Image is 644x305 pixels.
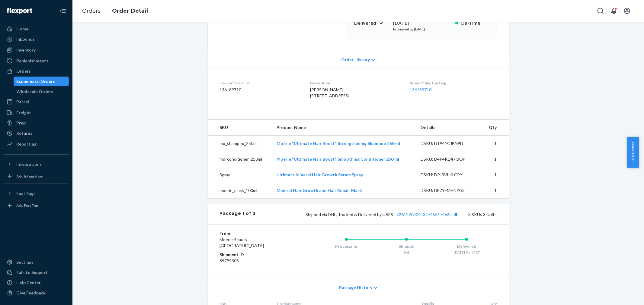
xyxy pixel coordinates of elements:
[16,269,48,275] div: Talk to Support
[608,5,620,17] button: Open notifications
[310,87,349,98] span: [PERSON_NAME] [STREET_ADDRESS]
[16,99,29,105] div: Parcel
[482,183,509,198] td: 1
[220,80,300,86] dt: Flexport Order ID
[220,87,300,93] dd: 136189710
[482,136,509,152] td: 1
[277,156,399,162] a: Moérie "Ultimate Hair Boost" Smoothing Conditioner 250 ml
[16,203,38,208] div: Add Fast Tag
[4,34,69,44] a: Inbounds
[16,280,41,286] div: Help Center
[421,140,477,146] div: DSKU: DT94YCJBN9D
[437,250,497,255] div: [DATE] 9pm PDT
[16,141,37,147] div: Reporting
[594,5,607,17] button: Open Search Box
[14,87,69,96] a: Wholesale Orders
[16,47,36,53] div: Inventory
[421,156,477,162] div: DSKU: D4P4KD47QQF
[4,288,69,298] button: Give Feedback
[4,171,69,181] a: Add Integration
[220,258,292,264] dd: 85794305
[16,120,26,126] div: Prep
[4,97,69,107] a: Parcel
[208,120,272,136] th: SKU
[4,56,69,66] a: Replenishments
[376,250,437,255] div: 9/6
[421,172,477,178] div: DSKU: DPJRVLKLCRY
[16,161,42,167] div: Integrations
[220,252,292,258] dt: Shipment ID
[482,120,509,136] th: Qty
[14,77,69,86] a: Ecommerce Orders
[4,159,69,169] button: Integrations
[4,201,69,210] a: Add Fast Tag
[16,130,32,136] div: Returns
[4,128,69,138] a: Returns
[354,20,389,27] p: Delivered
[277,188,362,193] a: Mineral Hair Growth and Hair Repair Mask
[4,139,69,149] a: Reporting
[17,89,53,95] div: Wholesale Orders
[4,278,69,288] a: Help Center
[16,26,28,32] div: Home
[112,8,148,14] a: Order Detail
[4,268,69,277] a: Talk to Support
[4,45,69,55] a: Inventory
[57,5,69,17] button: Close Navigation
[452,210,460,218] button: Copy tracking number
[16,174,43,179] div: Add Integration
[16,68,31,74] div: Orders
[310,80,400,86] dt: Destination
[4,189,69,198] button: Fast Tags
[16,290,46,296] div: Give Feedback
[256,210,497,218] div: 3 SKUs 3 Units
[306,212,460,217] span: Shipped via DHL, Tracked & Delivered by USPS
[208,151,272,167] td: mo_conditioner_250ml
[208,167,272,183] td: Spray
[16,259,34,265] div: Settings
[393,20,450,27] div: [DATE]
[16,110,31,116] div: Freight
[4,66,69,76] a: Orders
[621,5,633,17] button: Open account menu
[16,36,35,42] div: Inbounds
[482,167,509,183] td: 1
[17,78,55,84] div: Ecommerce Orders
[316,243,376,249] div: Processing
[437,243,497,249] div: Delivered
[421,187,477,193] div: DSKU: DE7YFMHNYG3
[393,27,450,32] p: Promised by [DATE]
[410,80,497,86] dt: Buyer Order Tracking
[7,8,32,14] img: Flexport logo
[4,257,69,267] a: Settings
[277,141,400,146] a: Moérie "Ultimate Hair Boost" Strengthening Shampoo 250 ml
[208,136,272,152] td: mo_shampoo_250ml
[272,120,416,136] th: Product Name
[220,237,264,248] span: Moerie Beauty [GEOGRAPHIC_DATA]
[16,190,36,197] div: Fast Tags
[341,57,370,63] span: Order History
[220,231,292,237] dt: From
[339,285,372,291] span: Package History
[4,118,69,128] a: Prep
[410,87,431,92] a: 136189710
[220,210,256,218] div: Package 1 of 2
[460,20,490,27] p: On-Time
[482,151,509,167] td: 1
[376,243,437,249] div: Shipped
[627,137,639,168] button: Help Center
[16,58,48,64] div: Replenishments
[416,120,482,136] th: Details
[397,212,450,217] a: 9261290304432745517466
[77,2,153,20] ol: breadcrumbs
[208,183,272,198] td: moerie_mask_100ml
[277,172,363,177] a: Ultimate Mineral Hair Growth Serum Spray
[4,108,69,118] a: Freight
[82,8,101,14] a: Orders
[4,24,69,34] a: Home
